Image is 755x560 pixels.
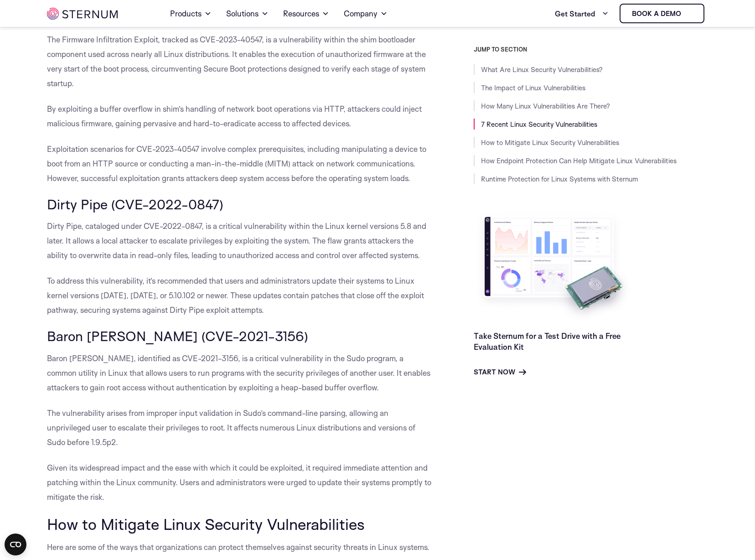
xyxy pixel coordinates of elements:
a: Products [170,1,212,26]
span: Here are some of the ways that organizations can protect themselves against security threats in L... [47,542,429,552]
span: To address this vulnerability, it’s recommended that users and administrators update their system... [47,276,424,315]
button: Open CMP widget [5,534,26,555]
img: sternum iot [685,10,692,17]
span: By exploiting a buffer overflow in shim’s handling of network boot operations via HTTP, attackers... [47,104,422,128]
h3: JUMP TO SECTION [474,46,708,53]
a: Company [344,1,388,26]
span: The Firmware Infiltration Exploit, tracked as CVE-2023-40547, is a vulnerability within the shim ... [47,35,426,88]
a: Get Started [555,5,609,23]
span: The vulnerability arises from improper input validation in Sudo’s command-line parsing, allowing ... [47,408,415,447]
img: Take Sternum for a Test Drive with a Free Evaluation Kit [474,210,633,323]
a: Take Sternum for a Test Drive with a Free Evaluation Kit [474,331,621,352]
span: Baron [PERSON_NAME] (CVE-2021-3156) [47,327,308,344]
span: How to Mitigate Linux Security Vulnerabilities [47,514,365,534]
span: Dirty Pipe, cataloged under CVE-2022-0847, is a critical vulnerability within the Linux kernel ve... [47,221,426,260]
a: 7 Recent Linux Security Vulnerabilities [481,120,597,129]
a: Resources [283,1,329,26]
span: Dirty Pipe (CVE-2022-0847) [47,196,223,213]
a: How Endpoint Protection Can Help Mitigate Linux Vulnerabilities [481,156,677,165]
img: sternum iot [47,8,118,20]
a: Book a demo [620,4,704,23]
a: Start Now [474,367,526,378]
span: Baron [PERSON_NAME], identified as CVE-2021-3156, is a critical vulnerability in the Sudo program... [47,353,430,392]
a: How Many Linux Vulnerabilities Are There? [481,102,610,110]
a: What Are Linux Security Vulnerabilities? [481,65,603,74]
a: Solutions [226,1,269,26]
a: The Impact of Linux Vulnerabilities [481,83,585,92]
a: Runtime Protection for Linux Systems with Sternum [481,175,638,183]
span: Exploitation scenarios for CVE-2023-40547 involve complex prerequisites, including manipulating a... [47,144,426,183]
a: How to Mitigate Linux Security Vulnerabilities [481,138,619,147]
span: Given its widespread impact and the ease with which it could be exploited, it required immediate ... [47,463,431,502]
